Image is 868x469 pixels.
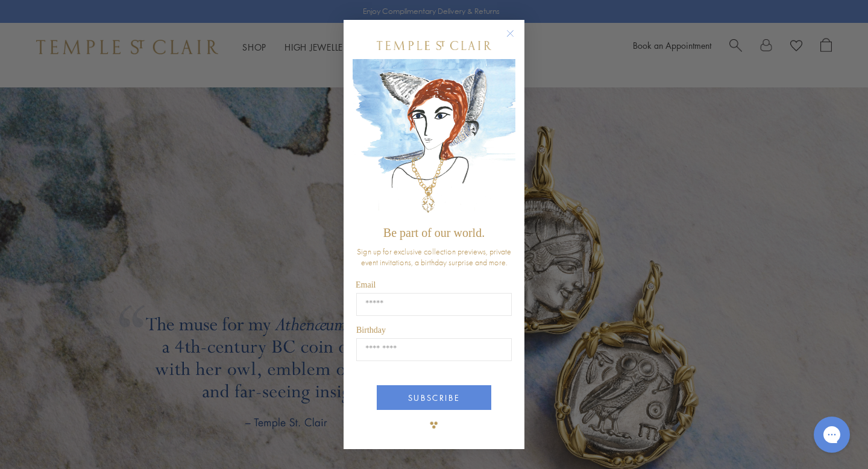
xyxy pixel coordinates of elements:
button: Close dialog [509,32,524,47]
span: Email [356,280,376,289]
span: Sign up for exclusive collection previews, private event invitations, a birthday surprise and more. [357,246,511,268]
img: TSC [422,413,446,437]
iframe: Gorgias live chat messenger [808,412,856,457]
span: Be part of our world. [383,226,485,239]
span: Birthday [356,326,386,335]
img: c4a9eb12-d91a-4d4a-8ee0-386386f4f338.jpeg [353,59,515,220]
input: Email [356,293,512,316]
img: Temple St. Clair [377,41,491,50]
button: SUBSCRIBE [377,385,491,410]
